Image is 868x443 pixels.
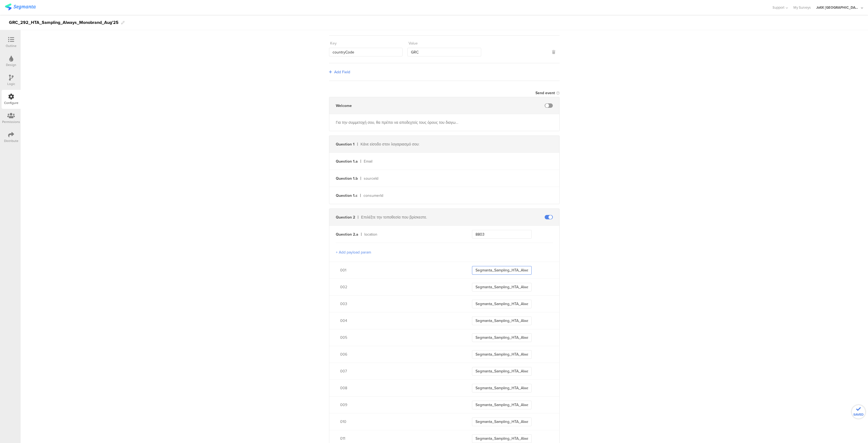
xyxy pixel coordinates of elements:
div: 002 [340,284,459,290]
input: Enter a value... [472,434,532,443]
div: 006 [340,352,459,357]
div: Static traits [329,27,560,36]
span: SAVED [853,412,864,417]
div: Design [6,62,16,67]
input: Enter value... [407,48,481,56]
div: 007 [340,368,459,374]
span: Support [773,5,784,10]
div: Key [330,40,337,46]
input: Enter a value... [472,300,532,308]
div: GRC_292_HTA_Sampling_Always_Monobrand_Aug'25 [9,18,119,27]
div: Question 2.a [336,232,358,237]
input: Enter a value... [472,417,532,426]
div: Question 1.b [336,176,358,181]
input: Enter a value... [472,367,532,376]
div: 005 [340,335,459,340]
input: Enter a value... [472,350,532,359]
span: Add Field [334,69,350,75]
div: Email [364,159,459,164]
div: Send event [535,90,555,96]
div: Logic [7,81,15,86]
div: Welcome [336,103,352,109]
div: Permissions [2,119,20,124]
div: 011 [340,436,459,441]
div: Question 2 [336,214,355,220]
div: JoltX [GEOGRAPHIC_DATA] [816,5,860,10]
div: sourceId [364,176,459,181]
input: Enter key... [329,48,403,56]
div: Configure [4,100,18,105]
input: Enter a value... [472,283,532,292]
input: Enter a value... [472,266,532,275]
div: 010 [340,419,459,425]
div: 009 [340,402,459,408]
div: Question 1.c [336,193,358,198]
div: location [364,232,459,237]
div: Question 1 [336,141,355,147]
div: Outline [6,43,17,48]
div: 008 [340,385,459,391]
input: Enter a value... [472,333,532,342]
div: Question 1.a [336,159,358,164]
button: + Add payload param [336,249,371,255]
img: segmanta logo [5,4,36,10]
div: 001 [340,267,459,273]
div: 004 [340,318,459,324]
div: Κάνε είσοδο στον λογαριασμό σου: [360,141,459,147]
input: Enter a value... [472,317,532,325]
div: Distribute [4,138,18,143]
div: consumerId [363,193,459,198]
input: Enter a key... [472,230,532,239]
input: Enter a value... [472,401,532,409]
div: Value [409,40,418,46]
div: Επιλέξτε την τοποθεσία που βρίσκεστε. [361,214,459,220]
input: Enter a value... [472,384,532,393]
div: Για την συμμετοχή σου, θα πρέπει να αποδεχτείς τους όρους του διαγωνισμού. Δες τους όρους και προ... [336,120,459,125]
div: 003 [340,301,459,307]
